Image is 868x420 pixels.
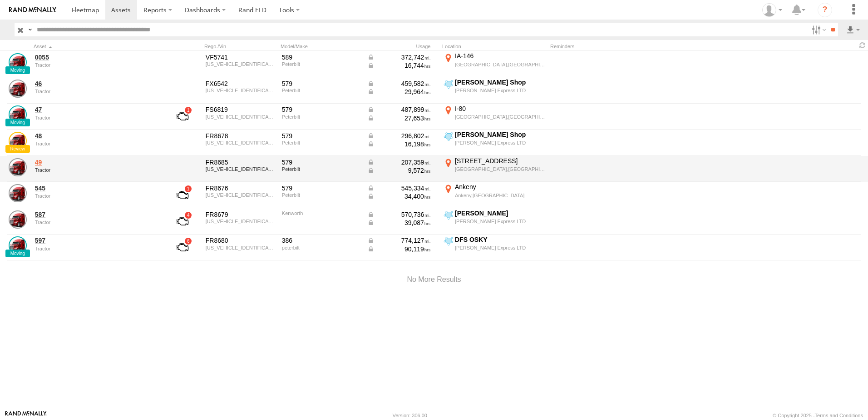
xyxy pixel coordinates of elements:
div: Tim Zylstra [759,3,785,17]
a: View Asset Details [9,184,27,202]
div: Data from Vehicle CANbus [367,158,431,166]
div: Data from Vehicle CANbus [367,88,431,96]
label: Click to View Current Location [442,105,547,129]
div: FR8680 [206,236,276,245]
div: Ankeny,[GEOGRAPHIC_DATA] [455,192,545,199]
div: Click to Sort [34,43,161,50]
label: Search Query [26,23,34,36]
div: Data from Vehicle CANbus [367,210,431,219]
label: Export results as... [845,23,861,36]
div: undefined [35,62,159,68]
div: 579 [282,158,361,166]
div: Rego./Vin [204,43,277,50]
div: Data from Vehicle CANbus [367,166,431,175]
div: [GEOGRAPHIC_DATA],[GEOGRAPHIC_DATA] [455,61,545,68]
div: Data from Vehicle CANbus [367,184,431,192]
div: 1XPHD49X1CD144649 [206,245,276,250]
div: Data from Vehicle CANbus [367,132,431,140]
div: FX6542 [206,80,276,88]
div: © Copyright 2025 - [773,413,863,418]
div: 1XPBD49X6PD860006 [206,140,276,145]
div: 579 [282,132,361,140]
img: rand-logo.svg [9,7,56,13]
label: Search Filter Options [808,23,828,36]
a: View Asset Details [9,53,27,71]
div: Data from Vehicle CANbus [367,80,431,88]
div: Data from Vehicle CANbus [367,236,431,245]
div: Model/Make [281,43,362,50]
div: Data from Vehicle CANbus [367,53,431,61]
a: 49 [35,158,159,166]
a: 587 [35,210,159,219]
div: Data from Vehicle CANbus [367,192,431,200]
div: undefined [35,89,159,94]
div: peterbilt [282,245,361,250]
div: Data from Vehicle CANbus [367,61,431,70]
div: Usage [366,43,439,50]
a: View Asset with Fault/s [166,105,199,127]
label: Click to View Current Location [442,157,547,181]
a: View Asset Details [9,158,27,176]
div: undefined [35,141,159,146]
a: View Asset with Fault/s [166,210,199,232]
div: 579 [282,80,361,88]
div: IA-146 [455,52,545,60]
label: Click to View Current Location [442,235,547,260]
div: undefined [35,167,159,173]
div: FR8678 [206,132,276,140]
div: 1XPBDP9X5LD665686 [206,88,276,93]
div: VF5741 [206,53,276,61]
div: Data from Vehicle CANbus [367,219,431,227]
a: Terms and Conditions [815,413,863,418]
div: FR8676 [206,184,276,192]
div: Data from Vehicle CANbus [367,105,431,114]
div: Version: 306.00 [393,413,427,418]
div: 1XDAD49X36J139868 [206,219,276,224]
a: 597 [35,236,159,245]
label: Click to View Current Location [442,52,547,76]
div: Data from Vehicle CANbus [367,140,431,148]
div: 579 [282,184,361,192]
a: View Asset Details [9,132,27,150]
a: 46 [35,80,159,88]
div: [PERSON_NAME] Express LTD [455,245,545,251]
a: View Asset Details [9,105,27,124]
div: Peterbilt [282,88,361,93]
div: Location [442,43,547,50]
a: View Asset with Fault/s [166,184,199,206]
div: DFS OSKY [455,235,545,244]
div: [PERSON_NAME] Express LTD [455,218,545,225]
div: 386 [282,236,361,245]
div: Reminders [550,43,695,50]
div: FR8679 [206,210,276,219]
div: I-80 [455,105,545,113]
label: Click to View Current Location [442,183,547,207]
a: 48 [35,132,159,140]
span: Refresh [857,41,868,50]
div: Peterbilt [282,114,361,120]
div: Peterbilt [282,166,361,172]
label: Click to View Current Location [442,78,547,103]
div: 1XPBD49X8LD664773 [206,192,276,198]
div: [PERSON_NAME] Shop [455,78,545,86]
div: Ankeny [455,183,545,191]
div: 1XPBDP9X0LD665692 [206,61,276,67]
a: Visit our Website [5,411,47,420]
div: undefined [35,115,159,120]
div: [GEOGRAPHIC_DATA],[GEOGRAPHIC_DATA] [455,114,545,120]
a: 0055 [35,53,159,61]
div: 1XPBD49X0RD687005 [206,166,276,172]
div: [PERSON_NAME] Shop [455,130,545,139]
div: undefined [35,220,159,225]
label: Click to View Current Location [442,209,547,234]
div: 579 [282,105,361,114]
a: View Asset Details [9,80,27,98]
div: 1XPBDP9X0LD665787 [206,114,276,120]
div: [PERSON_NAME] [455,209,545,217]
a: View Asset Details [9,236,27,255]
a: View Asset with Fault/s [166,236,199,258]
div: 589 [282,53,361,61]
div: [GEOGRAPHIC_DATA],[GEOGRAPHIC_DATA] [455,166,545,172]
a: View Asset Details [9,210,27,229]
div: FS6819 [206,105,276,114]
